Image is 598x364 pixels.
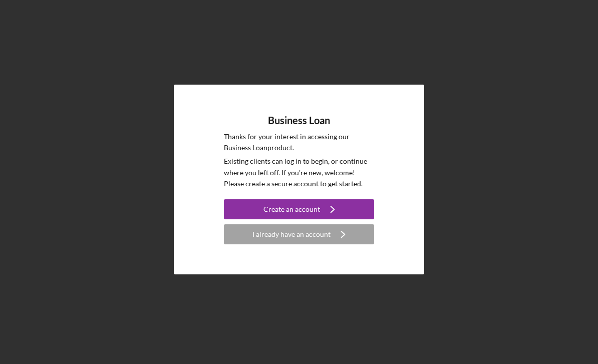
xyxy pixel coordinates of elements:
[224,199,374,222] a: Create an account
[268,115,330,126] h4: Business Loan
[224,199,374,219] button: Create an account
[263,199,320,219] div: Create an account
[224,131,374,154] p: Thanks for your interest in accessing our Business Loan product.
[252,224,331,244] div: I already have an account
[224,224,374,244] button: I already have an account
[224,156,374,189] p: Existing clients can log in to begin, or continue where you left off. If you're new, welcome! Ple...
